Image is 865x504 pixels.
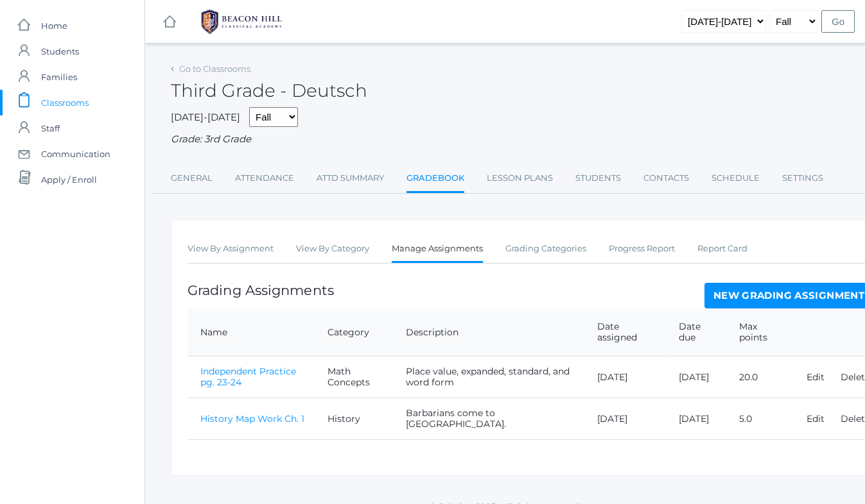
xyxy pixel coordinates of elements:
th: Date assigned [584,308,666,357]
a: View By Category [296,236,369,262]
a: Lesson Plans [487,165,553,191]
a: Go to Classrooms [179,63,250,74]
a: Schedule [712,165,760,191]
a: Edit [807,371,825,383]
a: Independent Practice pg. 23-24 [200,365,296,388]
a: Progress Report [609,236,675,262]
h2: Third Grade - Deutsch [171,81,367,101]
a: Edit [807,413,825,424]
td: [DATE] [584,398,666,440]
th: Name [188,308,315,357]
a: View By Assignment [188,236,274,262]
td: 20.0 [726,357,794,398]
span: Home [41,13,67,38]
span: Staff [41,115,60,141]
span: Communication [41,141,110,167]
th: Category [315,308,393,357]
h1: Grading Assignments [188,283,334,298]
td: [DATE] [584,357,666,398]
span: Students [41,38,79,64]
a: Grading Categories [505,236,586,262]
a: Report Card [697,236,747,262]
a: History Map Work Ch. 1 [200,413,304,424]
a: Attd Summary [317,165,384,191]
span: [DATE]-[DATE] [171,111,240,123]
a: Students [575,165,621,191]
td: Math Concepts [315,357,393,398]
td: [DATE] [666,398,726,440]
td: Barbarians come to [GEOGRAPHIC_DATA]. [393,398,584,440]
img: BHCALogos-05-308ed15e86a5a0abce9b8dd61676a3503ac9727e845dece92d48e8588c001991.png [193,6,290,38]
td: History [315,398,393,440]
a: Manage Assignments [392,236,483,264]
td: [DATE] [666,357,726,398]
span: Apply / Enroll [41,167,97,192]
span: Classrooms [41,90,89,115]
a: General [171,165,213,191]
td: Place value, expanded, standard, and word form [393,357,584,398]
a: Attendance [235,165,294,191]
a: Settings [782,165,823,191]
td: 5.0 [726,398,794,440]
input: Go [821,10,855,33]
a: Contacts [643,165,689,191]
th: Description [393,308,584,357]
th: Date due [666,308,726,357]
span: Families [41,64,77,90]
th: Max points [726,308,794,357]
a: Gradebook [406,165,464,193]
